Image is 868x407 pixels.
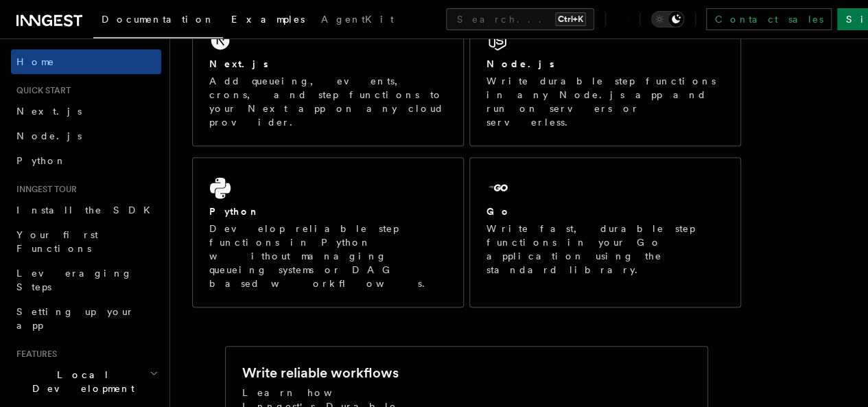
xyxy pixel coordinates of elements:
[11,148,161,173] a: Python
[651,11,684,27] button: Toggle dark mode
[209,57,268,71] h2: Next.js
[93,4,223,38] a: Documentation
[192,10,464,146] a: Next.jsAdd queueing, events, crons, and step functions to your Next app on any cloud provider.
[16,130,82,141] span: Node.js
[16,155,67,166] span: Python
[209,222,447,290] p: Develop reliable step functions in Python without managing queueing systems or DAG based workflows.
[231,14,305,25] span: Examples
[313,4,402,37] a: AgentKit
[192,157,464,307] a: PythonDevelop reliable step functions in Python without managing queueing systems or DAG based wo...
[555,12,586,26] kbd: Ctrl+K
[16,55,55,69] span: Home
[11,184,77,195] span: Inngest tour
[209,205,260,218] h2: Python
[11,261,161,299] a: Leveraging Steps
[102,14,215,25] span: Documentation
[486,205,511,218] h2: Go
[11,99,161,124] a: Next.js
[11,124,161,148] a: Node.js
[321,14,394,25] span: AgentKit
[11,368,150,395] span: Local Development
[11,85,71,96] span: Quick start
[16,106,82,117] span: Next.js
[11,299,161,338] a: Setting up your app
[706,8,832,30] a: Contact sales
[486,74,724,129] p: Write durable step functions in any Node.js app and run on servers or serverless.
[11,49,161,74] a: Home
[446,8,594,30] button: Search...Ctrl+K
[16,205,159,216] span: Install the SDK
[486,222,724,277] p: Write fast, durable step functions in your Go application using the standard library.
[469,10,741,146] a: Node.jsWrite durable step functions in any Node.js app and run on servers or serverless.
[209,74,447,129] p: Add queueing, events, crons, and step functions to your Next app on any cloud provider.
[486,57,554,71] h2: Node.js
[242,363,399,382] h2: Write reliable workflows
[11,362,161,401] button: Local Development
[11,349,57,360] span: Features
[469,157,741,307] a: GoWrite fast, durable step functions in your Go application using the standard library.
[11,222,161,261] a: Your first Functions
[11,198,161,222] a: Install the SDK
[16,268,132,292] span: Leveraging Steps
[16,306,134,331] span: Setting up your app
[223,4,313,37] a: Examples
[16,229,98,254] span: Your first Functions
